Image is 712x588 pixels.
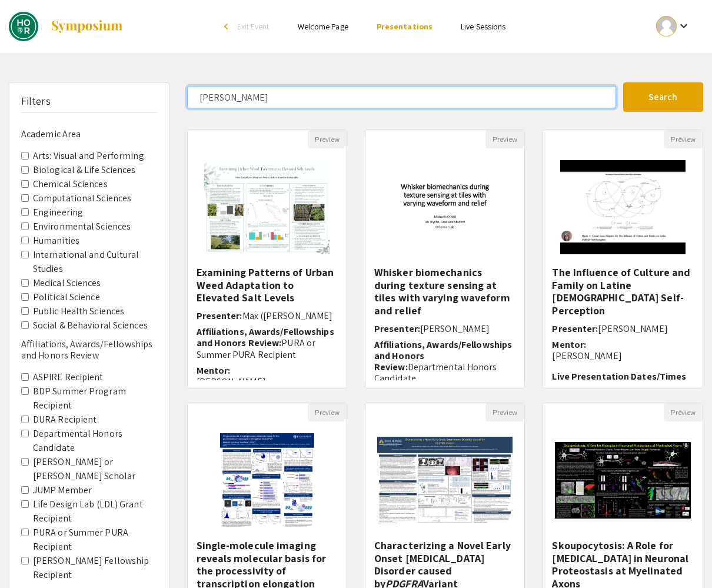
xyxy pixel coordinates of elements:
label: DURA Recipient [33,413,97,427]
span: PURA or Summer PURA Recipient [197,337,316,360]
div: Open Presentation <p><span style="color: black;">Whisker biomechanics during texture sensing at t... [365,129,525,388]
img: <p class="ql-align-center"><span style="background-color: transparent; color: rgb(0, 0, 0);">Exam... [192,148,341,266]
label: Chemical Sciences [33,177,108,191]
h5: Filters [21,95,51,108]
img: <p>The Influence of Culture and Family on Latine LGBTQ+ Self-Perception&nbsp;</p> [548,148,697,266]
a: DREAMS Spring 2025 [9,12,124,41]
button: Preview [485,130,524,148]
button: Search [623,82,703,112]
button: Preview [485,403,524,421]
label: Life Design Lab (LDL) Grant Recipient [33,497,157,526]
img: Symposium by ForagerOne [50,19,124,34]
h5: The Influence of Culture and Family on Latine [DEMOGRAPHIC_DATA] Self-Perception [552,266,693,317]
label: International and Cultural Studies [33,248,157,276]
input: Search Keyword(s) Or Author(s) [187,86,616,108]
img: <p>Skoupocytosis: A Role for Microglia in Neuronal Proteostasis at Myelinated Axons</p> [543,430,702,530]
label: Political Science [33,290,100,304]
span: Departmental Honors Candidate [374,361,497,384]
img: <p><span style="color: black;">Whisker biomechanics during texture sensing at tiles with varying ... [365,157,524,257]
label: JUMP Member [33,483,92,497]
label: PURA or Summer PURA Recipient [33,526,157,554]
label: Departmental Honors Candidate [33,427,157,455]
label: Environmental Sciences [33,220,131,234]
label: Social & Behavioral Sciences [33,318,148,333]
h6: Presenter: [374,323,515,334]
span: Live Presentation Dates/Times (all times are [GEOGRAPHIC_DATA]):: [552,370,686,405]
label: ASPIRE Recipient [33,370,104,384]
label: Biological & Life Sciences [33,163,136,177]
h6: Presenter: [552,323,693,334]
button: Expand account dropdown [644,13,703,39]
button: Preview [664,130,703,148]
span: Exit Event [237,21,270,32]
label: Arts: Visual and Performing [33,149,144,163]
button: Preview [308,403,347,421]
h6: Presenter: [197,310,338,321]
label: Engineering [33,205,83,220]
span: [PERSON_NAME] [420,323,490,335]
h6: Academic Area [21,128,157,139]
span: Affiliations, Awards/Fellowships and Honors Review: [374,338,512,373]
div: arrow_back_ios [224,23,231,30]
label: Computational Sciences [33,191,131,205]
span: [PERSON_NAME] [598,323,667,335]
button: Preview [664,403,703,421]
img: DREAMS Spring 2025 [9,12,38,41]
label: Medical Sciences [33,276,101,290]
p: [PERSON_NAME] [197,376,338,387]
a: Live Sessions [461,21,505,32]
span: Mentor: [197,364,231,377]
div: Open Presentation <p>The Influence of Culture and Family on Latine LGBTQ+ Self-Perception&nbsp;</p> [543,129,703,388]
a: Presentations [377,21,432,32]
button: Preview [308,130,347,148]
h5: Examining Patterns of Urban Weed Adaptation to Elevated Salt Levels [197,266,338,304]
label: [PERSON_NAME] Fellowship Recipient [33,554,157,582]
a: Welcome Page [298,21,348,32]
p: [PERSON_NAME] [552,350,693,361]
label: [PERSON_NAME] or [PERSON_NAME] Scholar [33,455,157,483]
img: <p>Characterizing a Novel Early Onset Emphysema Disorder caused by <em>PDGFRA </em>Variant</p> [365,425,524,536]
label: BDP Summer Program Recipient [33,384,157,413]
span: Affiliations, Awards/Fellowships and Honors Review: [197,325,334,349]
span: Max ([PERSON_NAME] [242,310,333,322]
span: Mentor: [552,338,586,351]
mat-icon: Expand account dropdown [677,19,691,33]
label: Public Health Sciences [33,304,124,318]
img: <p><span style="color: black;">Single-molecule imaging reveals molecular basis for the processivi... [208,421,326,539]
h6: Affiliations, Awards/Fellowships and Honors Review [21,338,157,361]
iframe: Chat [9,535,50,579]
h5: Whisker biomechanics during texture sensing at tiles with varying waveform and relief [374,266,515,317]
label: Humanities [33,234,79,248]
div: Open Presentation <p class="ql-align-center"><span style="background-color: transparent; color: r... [187,129,347,388]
